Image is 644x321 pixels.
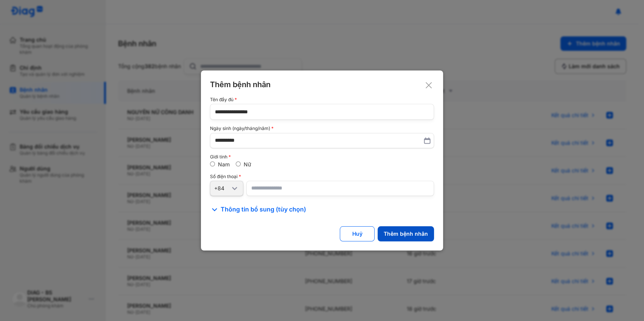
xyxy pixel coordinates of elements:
[340,226,375,241] button: Huỷ
[384,230,428,237] div: Thêm bệnh nhân
[210,97,434,102] div: Tên đầy đủ
[210,154,434,160] div: Giới tính
[210,126,434,131] div: Ngày sinh (ngày/tháng/năm)
[210,174,434,179] div: Số điện thoại
[218,161,230,168] label: Nam
[244,161,251,168] label: Nữ
[210,80,434,89] div: Thêm bệnh nhân
[378,226,434,241] button: Thêm bệnh nhân
[214,185,230,192] div: +84
[221,205,306,214] span: Thông tin bổ sung (tùy chọn)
